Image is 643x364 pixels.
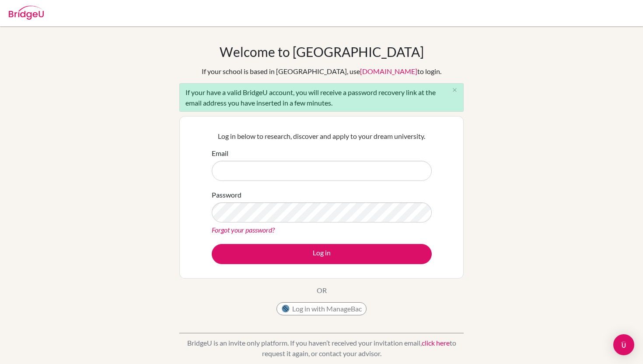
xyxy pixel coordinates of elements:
a: click here [422,339,450,347]
img: Bridge-U [9,6,44,20]
a: Forgot your password? [212,226,275,234]
label: Email [212,148,228,159]
h1: Welcome to [GEOGRAPHIC_DATA] [220,44,424,60]
label: Password [212,190,241,200]
div: If your have a valid BridgeU account, you will receive a password recovery link at the email addr... [179,83,464,112]
button: Close [446,84,463,97]
i: close [451,87,458,93]
button: Log in with ManageBac [276,302,367,315]
button: Log in [212,244,432,264]
p: BridgeU is an invite only platform. If you haven’t received your invitation email, to request it ... [179,338,464,359]
p: Log in below to research, discover and apply to your dream university. [212,131,432,141]
a: [DOMAIN_NAME] [360,67,417,75]
div: If your school is based in [GEOGRAPHIC_DATA], use to login. [202,66,441,77]
p: OR [317,285,327,296]
div: Open Intercom Messenger [613,334,634,355]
